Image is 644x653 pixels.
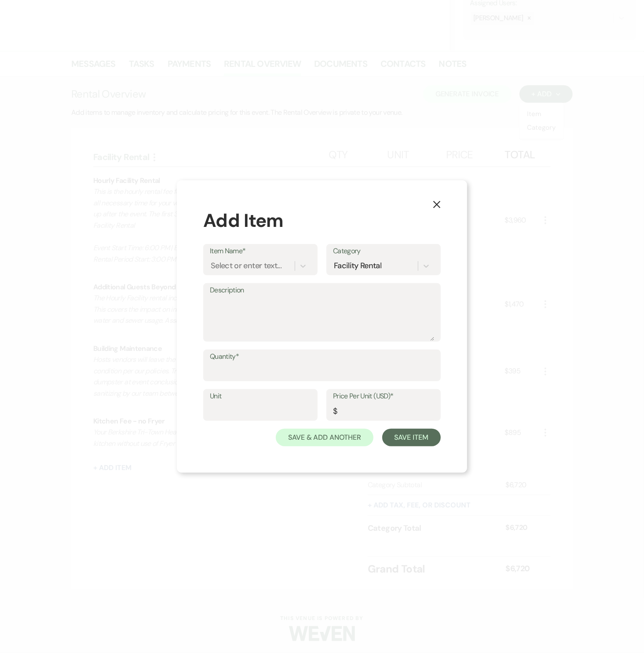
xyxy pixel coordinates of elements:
div: Select or enter text... [211,260,282,272]
div: $ [333,405,337,417]
label: Item Name* [210,245,311,258]
div: Add Item [203,207,441,234]
button: Save Item [382,429,441,446]
label: Category [333,245,434,258]
button: Save & Add Another [276,429,373,446]
div: Facility Rental [334,260,381,272]
label: Quantity* [210,350,434,363]
label: Price Per Unit (USD)* [333,390,434,403]
label: Unit [210,390,311,403]
label: Description [210,284,434,297]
